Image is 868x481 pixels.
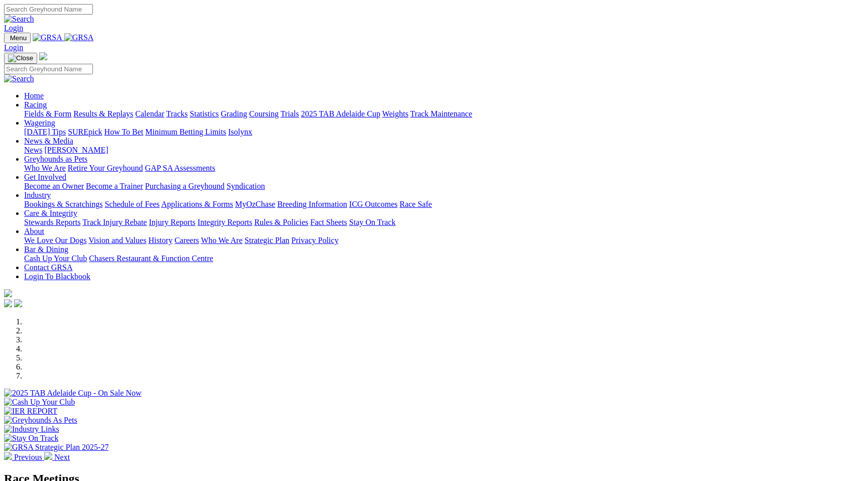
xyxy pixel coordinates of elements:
span: Previous [14,453,42,461]
a: Integrity Reports [197,218,252,226]
a: ICG Outcomes [349,200,397,208]
img: Stay On Track [4,434,58,443]
img: GRSA Strategic Plan 2025-27 [4,443,108,452]
img: chevron-right-pager-white.svg [44,452,52,460]
a: We Love Our Dogs [24,236,86,245]
a: Fields & Form [24,109,71,118]
div: Bar & Dining [24,254,864,263]
img: Industry Links [4,425,59,434]
a: Race Safe [399,200,431,208]
a: Previous [4,453,44,461]
a: Wagering [24,118,55,127]
a: How To Bet [104,128,144,136]
img: logo-grsa-white.png [4,289,12,297]
a: Tracks [166,109,188,118]
img: Greyhounds As Pets [4,416,77,425]
span: Menu [10,34,27,42]
a: Care & Integrity [24,209,77,217]
a: Cash Up Your Club [24,254,87,263]
a: [DATE] Tips [24,128,66,136]
div: Get Involved [24,182,864,191]
div: About [24,236,864,245]
a: Login [4,24,23,32]
img: Cash Up Your Club [4,398,75,407]
img: GRSA [64,33,94,42]
a: Isolynx [228,128,252,136]
img: logo-grsa-white.png [39,52,47,60]
div: Care & Integrity [24,218,864,227]
a: Contact GRSA [24,263,72,272]
a: [PERSON_NAME] [44,146,108,154]
a: Next [44,453,70,461]
a: Minimum Betting Limits [145,128,226,136]
a: Purchasing a Greyhound [145,182,225,190]
input: Search [4,4,93,15]
img: IER REPORT [4,407,57,416]
a: Breeding Information [277,200,347,208]
img: Close [8,54,33,62]
a: Weights [382,109,408,118]
a: Privacy Policy [291,236,339,245]
a: GAP SA Assessments [145,164,215,172]
a: Become an Owner [24,182,84,190]
div: Greyhounds as Pets [24,164,864,173]
a: Rules & Policies [254,218,308,226]
a: Trials [280,109,299,118]
img: GRSA [33,33,62,42]
a: Home [24,91,44,100]
img: twitter.svg [14,299,22,307]
a: Grading [221,109,247,118]
a: About [24,227,44,235]
a: News & Media [24,137,73,145]
a: Retire Your Greyhound [68,164,143,172]
a: Statistics [190,109,219,118]
a: Login [4,43,23,52]
a: 2025 TAB Adelaide Cup [301,109,380,118]
a: Stay On Track [349,218,395,226]
div: News & Media [24,146,864,155]
button: Toggle navigation [4,33,31,43]
img: Search [4,15,34,24]
a: SUREpick [68,128,102,136]
a: Track Maintenance [410,109,472,118]
a: Become a Trainer [86,182,143,190]
a: Racing [24,100,47,109]
a: History [148,236,172,245]
a: Login To Blackbook [24,272,90,281]
a: Syndication [227,182,265,190]
a: Applications & Forms [161,200,233,208]
a: Injury Reports [149,218,195,226]
a: Track Injury Rebate [82,218,147,226]
a: Coursing [249,109,279,118]
a: Results & Replays [73,109,133,118]
a: Stewards Reports [24,218,80,226]
button: Toggle navigation [4,53,37,64]
a: Vision and Values [88,236,146,245]
a: Calendar [135,109,164,118]
a: Bookings & Scratchings [24,200,102,208]
img: facebook.svg [4,299,12,307]
span: Next [54,453,70,461]
a: Who We Are [24,164,66,172]
a: News [24,146,42,154]
a: Bar & Dining [24,245,68,254]
img: 2025 TAB Adelaide Cup - On Sale Now [4,389,142,398]
a: Strategic Plan [245,236,289,245]
div: Racing [24,109,864,118]
a: Who We Are [201,236,243,245]
a: Schedule of Fees [104,200,159,208]
a: Fact Sheets [310,218,347,226]
img: chevron-left-pager-white.svg [4,452,12,460]
a: Careers [174,236,199,245]
a: MyOzChase [235,200,275,208]
div: Wagering [24,128,864,137]
a: Get Involved [24,173,66,181]
a: Chasers Restaurant & Function Centre [89,254,213,263]
input: Search [4,64,93,74]
div: Industry [24,200,864,209]
img: Search [4,74,34,83]
a: Greyhounds as Pets [24,155,87,163]
a: Industry [24,191,51,199]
